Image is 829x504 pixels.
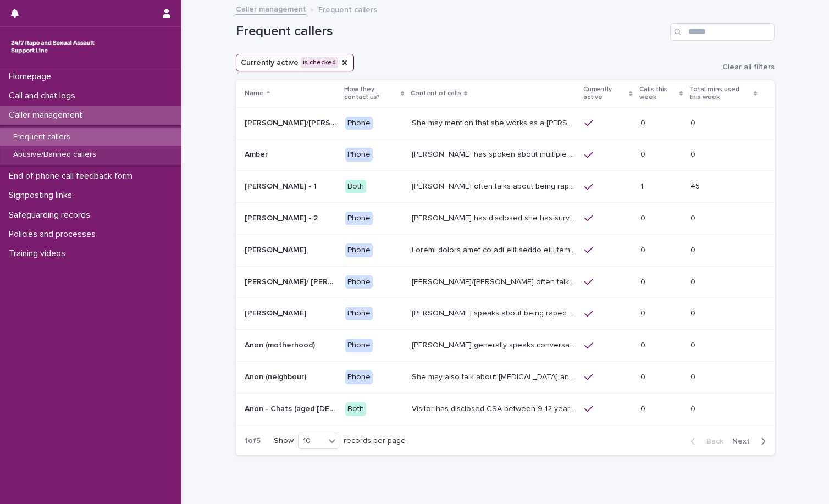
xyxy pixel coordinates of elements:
p: 0 [640,275,648,287]
p: records per page [344,436,406,446]
p: Visitor has disclosed CSA between 9-12 years of age involving brother in law who lifted them out ... [412,402,578,414]
input: Search [670,23,775,41]
p: 0 [640,370,648,382]
p: 1 [640,180,645,191]
p: [PERSON_NAME] - 2 [245,212,320,223]
p: 0 [640,117,648,128]
p: Caller management [4,110,91,120]
p: 0 [640,307,648,318]
tr: Anon - Chats (aged [DEMOGRAPHIC_DATA])Anon - Chats (aged [DEMOGRAPHIC_DATA]) BothVisitor has disc... [236,393,775,425]
p: She may also talk about child sexual abuse and about currently being physically disabled. She has... [412,370,578,382]
p: Total mins used this week [689,84,751,104]
div: 10 [299,435,325,447]
p: 0 [690,243,698,255]
p: 0 [690,212,698,223]
button: Next [728,436,775,446]
p: Currently active [583,84,626,104]
p: Call and chat logs [4,91,84,101]
p: Signposting links [4,190,81,201]
div: Both [345,402,366,416]
tr: [PERSON_NAME][PERSON_NAME] Phone[PERSON_NAME] speaks about being raped and abused by the police a... [236,298,775,330]
p: Frequent callers [4,132,79,142]
p: Safeguarding records [4,210,99,220]
div: Phone [345,275,373,289]
img: rhQMoQhaT3yELyF149Cw [9,36,97,58]
span: Clear all filters [722,63,775,71]
span: Back [700,437,723,445]
p: 0 [690,370,698,382]
div: Phone [345,148,373,162]
div: Phone [345,243,373,257]
tr: [PERSON_NAME][PERSON_NAME] PhoneLoremi dolors amet co adi elit seddo eiu tempor in u labor et dol... [236,234,775,266]
p: [PERSON_NAME]/ [PERSON_NAME] [245,275,339,287]
tr: [PERSON_NAME] - 2[PERSON_NAME] - 2 Phone[PERSON_NAME] has disclosed she has survived two rapes, o... [236,202,775,234]
div: Phone [345,307,373,320]
p: 0 [690,148,698,159]
p: Amber [245,148,270,159]
p: 0 [640,339,648,350]
p: Amber has spoken about multiple experiences of sexual abuse. Amber told us she is now 18 (as of 0... [412,148,578,159]
h1: Frequent callers [236,24,666,40]
p: Name [245,87,264,99]
p: Amy often talks about being raped a night before or 2 weeks ago or a month ago. She also makes re... [412,180,578,191]
div: Phone [345,117,373,130]
p: 0 [690,275,698,287]
p: 1 of 5 [236,428,269,455]
p: Anna/Emma often talks about being raped at gunpoint at the age of 13/14 by her ex-partner, aged 1... [412,275,578,287]
tr: [PERSON_NAME]/[PERSON_NAME] (Anon/'I don't know'/'I can't remember')[PERSON_NAME]/[PERSON_NAME] (... [236,107,775,139]
button: Currently active [236,54,354,71]
button: Clear all filters [714,63,775,71]
p: Policies and processes [4,229,104,240]
p: Homepage [4,71,60,82]
tr: AmberAmber Phone[PERSON_NAME] has spoken about multiple experiences of [MEDICAL_DATA]. [PERSON_NA... [236,139,775,171]
p: Show [274,436,294,446]
div: Both [345,180,366,193]
p: 0 [640,212,648,223]
p: End of phone call feedback form [4,171,141,181]
p: She may mention that she works as a Nanny, looking after two children. Abbie / Emily has let us k... [412,117,578,128]
p: Abbie/Emily (Anon/'I don't know'/'I can't remember') [245,117,339,128]
a: Caller management [236,2,306,15]
div: Phone [345,339,373,352]
p: Anon (motherhood) [245,339,317,350]
p: Caller speaks about being raped and abused by the police and her ex-husband of 20 years. She has ... [412,307,578,318]
p: 0 [690,339,698,350]
tr: Anon (motherhood)Anon (motherhood) Phone[PERSON_NAME] generally speaks conversationally about man... [236,330,775,362]
p: Calls this week [639,84,677,104]
p: 0 [690,117,698,128]
p: 45 [690,180,702,191]
p: 0 [640,243,648,255]
tr: Anon (neighbour)Anon (neighbour) PhoneShe may also talk about [MEDICAL_DATA] and about currently ... [236,361,775,393]
div: Phone [345,370,373,384]
p: Andrew shared that he has been raped and beaten by a group of men in or near his home twice withi... [412,243,578,255]
p: How they contact us? [344,84,398,104]
p: [PERSON_NAME] - 1 [245,180,319,191]
p: [PERSON_NAME] [245,243,308,255]
p: Anon (neighbour) [245,370,308,382]
span: Next [732,437,756,445]
p: Amy has disclosed she has survived two rapes, one in the UK and the other in Australia in 2013. S... [412,212,578,223]
div: Phone [345,212,373,225]
tr: [PERSON_NAME]/ [PERSON_NAME][PERSON_NAME]/ [PERSON_NAME] Phone[PERSON_NAME]/[PERSON_NAME] often t... [236,266,775,298]
tr: [PERSON_NAME] - 1[PERSON_NAME] - 1 Both[PERSON_NAME] often talks about being raped a night before... [236,171,775,203]
p: Abusive/Banned callers [4,150,105,159]
p: Content of calls [411,87,461,99]
p: 0 [690,402,698,414]
p: [PERSON_NAME] [245,307,308,318]
p: 0 [690,307,698,318]
p: Training videos [4,248,74,259]
p: Caller generally speaks conversationally about many different things in her life and rarely speak... [412,339,578,350]
p: Frequent callers [318,3,377,15]
p: 0 [640,402,648,414]
p: Anon - Chats (aged 16 -17) [245,402,339,414]
p: 0 [640,148,648,159]
button: Back [682,436,728,446]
